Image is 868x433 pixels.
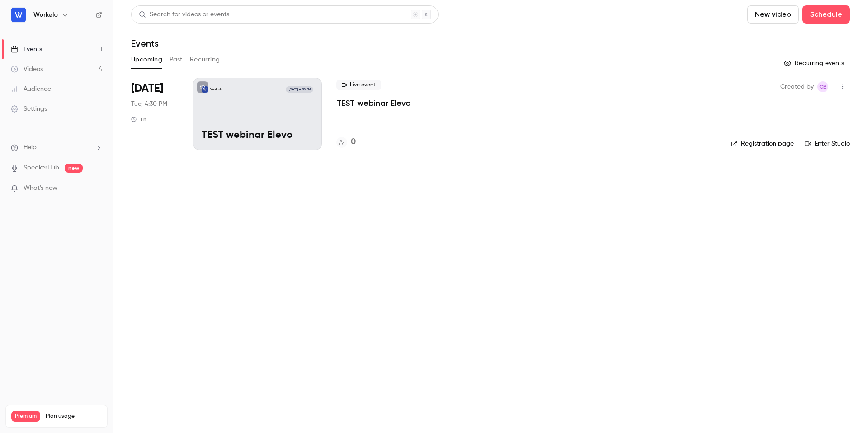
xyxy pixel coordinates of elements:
[139,10,229,19] div: Search for videos or events
[11,143,102,152] li: help-dropdown-opener
[131,38,159,49] h1: Events
[131,52,162,67] button: Upcoming
[131,81,163,96] span: [DATE]
[11,45,42,54] div: Events
[336,80,381,90] span: Live event
[24,163,59,173] a: SpeakerHub
[805,139,850,148] a: Enter Studio
[286,86,313,93] span: [DATE] 4:30 PM
[210,87,222,92] p: Workelo
[202,130,313,141] p: TEST webinar Elevo
[193,78,322,150] a: TEST webinar ElevoWorkelo[DATE] 4:30 PMTEST webinar Elevo
[11,85,51,94] div: Audience
[170,52,183,67] button: Past
[131,78,179,150] div: Oct 14 Tue, 4:30 PM (Europe/Paris)
[11,8,26,22] img: Workelo
[24,184,57,193] span: What's new
[731,139,794,148] a: Registration page
[11,104,47,113] div: Settings
[131,99,167,108] span: Tue, 4:30 PM
[33,10,58,19] h6: Workelo
[190,52,220,67] button: Recurring
[780,81,814,92] span: Created by
[65,164,83,173] span: new
[747,5,799,24] button: New video
[336,98,411,108] a: TEST webinar Elevo
[11,411,40,422] span: Premium
[819,81,827,92] span: CB
[802,5,850,24] button: Schedule
[780,56,850,71] button: Recurring events
[131,116,146,123] div: 1 h
[817,81,828,92] span: Chloé B
[24,143,37,152] span: Help
[351,136,356,148] h4: 0
[46,413,102,420] span: Plan usage
[336,136,356,148] a: 0
[11,65,43,74] div: Videos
